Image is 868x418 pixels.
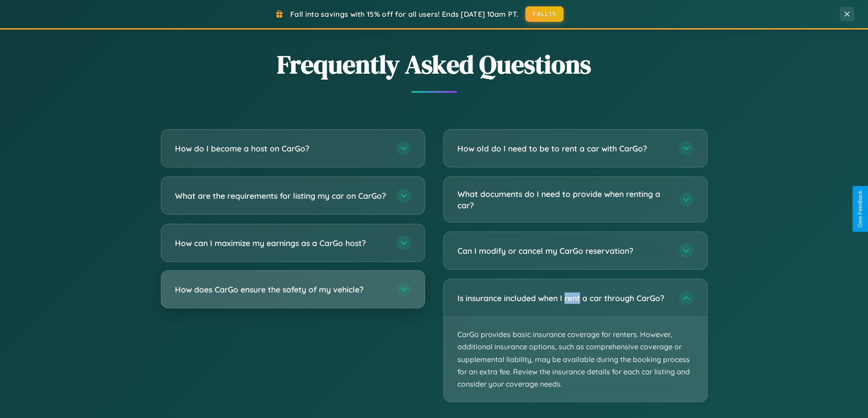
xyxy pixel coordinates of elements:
[457,245,670,257] h3: Can I modify or cancel my CarGo reservation?
[175,284,387,295] h3: How does CarGo ensure the safety of my vehicle?
[857,191,863,227] div: Give Feedback
[290,10,519,19] span: Fall into savings with 15% off for all users! Ends [DATE] 10am PT.
[444,317,707,402] p: CarGo provides basic insurance coverage for renters. However, additional insurance options, such ...
[175,237,387,249] h3: How can I maximize my earnings as a CarGo host?
[525,6,564,22] button: FALL15
[175,190,387,201] h3: What are the requirements for listing my car on CarGo?
[457,143,670,154] h3: How old do I need to be to rent a car with CarGo?
[457,188,670,211] h3: What documents do I need to provide when renting a car?
[161,47,708,82] h2: Frequently Asked Questions
[175,143,387,154] h3: How do I become a host on CarGo?
[457,292,670,304] h3: Is insurance included when I rent a car through CarGo?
